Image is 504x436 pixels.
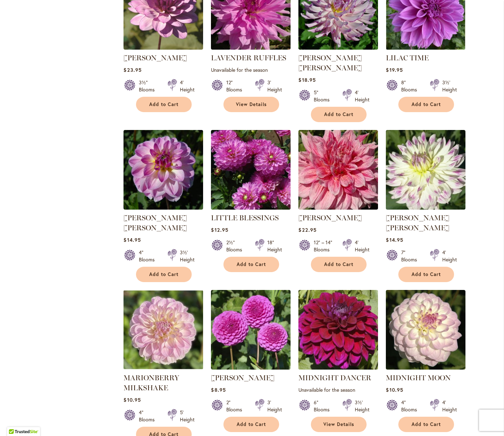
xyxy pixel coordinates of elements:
[211,226,228,233] span: $12.95
[324,261,353,267] span: Add to Cart
[226,79,246,93] div: 12" Blooms
[226,239,246,253] div: 2½" Blooms
[386,44,465,51] a: Lilac Time
[298,386,378,393] p: Unavailable for the season
[136,97,192,112] button: Add to Cart
[401,79,421,93] div: 8" Blooms
[139,79,159,93] div: 3½" Blooms
[311,107,367,122] button: Add to Cart
[211,66,291,73] p: Unavailable for the season
[386,386,403,393] span: $10.95
[398,97,454,112] button: Add to Cart
[298,204,378,211] a: MAKI
[211,374,274,382] a: [PERSON_NAME]
[267,79,282,93] div: 3' Height
[124,204,203,211] a: LISA LISA
[211,364,291,371] a: MARY MUNNS
[136,267,192,282] button: Add to Cart
[311,417,367,432] a: View Details
[223,97,279,112] a: View Details
[311,257,367,272] button: Add to Cart
[211,54,286,62] a: LAVENDER RUFFLES
[124,66,141,73] span: $23.95
[386,236,403,243] span: $14.95
[401,249,421,263] div: 7" Blooms
[124,364,203,371] a: MARIONBERRY MILKSHAKE
[124,54,187,62] a: [PERSON_NAME]
[180,79,195,93] div: 4' Height
[386,214,449,232] a: [PERSON_NAME] [PERSON_NAME]
[211,44,291,51] a: LAVENDER RUFFLES
[298,54,362,72] a: [PERSON_NAME] [PERSON_NAME]
[398,417,454,432] button: Add to Cart
[124,214,187,232] a: [PERSON_NAME] [PERSON_NAME]
[401,399,421,413] div: 4" Blooms
[398,267,454,282] button: Add to Cart
[355,239,369,253] div: 4' Height
[386,364,465,371] a: MIDNIGHT MOON
[211,130,291,210] img: LITTLE BLESSINGS
[124,290,203,370] img: MARIONBERRY MILKSHAKE
[442,399,457,413] div: 4' Height
[237,421,266,427] span: Add to Cart
[124,396,141,403] span: $10.95
[139,409,159,423] div: 4" Blooms
[298,364,378,371] a: Midnight Dancer
[314,399,334,413] div: 6" Blooms
[386,66,403,73] span: $19.95
[412,271,441,277] span: Add to Cart
[211,386,226,393] span: $8.95
[298,214,362,222] a: [PERSON_NAME]
[386,204,465,211] a: MARGARET ELLEN
[180,249,195,263] div: 3½' Height
[323,421,354,427] span: View Details
[298,374,371,382] a: MIDNIGHT DANCER
[211,290,291,370] img: MARY MUNNS
[267,239,282,253] div: 18" Height
[149,101,178,107] span: Add to Cart
[386,54,429,62] a: LILAC TIME
[5,411,25,431] iframe: Launch Accessibility Center
[412,101,441,107] span: Add to Cart
[223,257,279,272] button: Add to Cart
[236,101,267,107] span: View Details
[298,130,378,210] img: MAKI
[124,236,141,243] span: $14.95
[386,290,465,370] img: MIDNIGHT MOON
[267,399,282,413] div: 3' Height
[226,399,246,413] div: 2" Blooms
[355,399,369,413] div: 3½' Height
[223,417,279,432] button: Add to Cart
[442,249,457,263] div: 4' Height
[442,79,457,93] div: 3½' Height
[298,226,316,233] span: $22.95
[386,130,465,210] img: MARGARET ELLEN
[124,374,179,392] a: MARIONBERRY MILKSHAKE
[237,261,266,267] span: Add to Cart
[139,249,159,263] div: 4" Blooms
[211,204,291,211] a: LITTLE BLESSINGS
[386,374,451,382] a: MIDNIGHT MOON
[298,44,378,51] a: LEILA SAVANNA ROSE
[124,44,203,51] a: LAUREN MICHELE
[297,288,380,371] img: Midnight Dancer
[412,421,441,427] span: Add to Cart
[149,271,178,277] span: Add to Cart
[324,111,353,117] span: Add to Cart
[180,409,195,423] div: 5' Height
[124,130,203,210] img: LISA LISA
[355,89,369,103] div: 4' Height
[298,76,316,83] span: $18.95
[314,89,334,103] div: 5" Blooms
[211,214,279,222] a: LITTLE BLESSINGS
[314,239,334,253] div: 12" – 14" Blooms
